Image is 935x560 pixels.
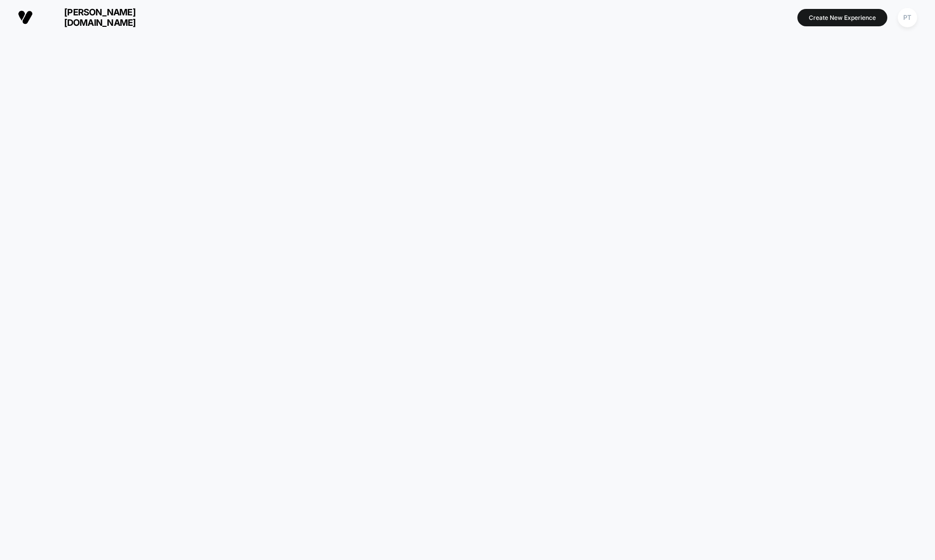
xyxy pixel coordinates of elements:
button: [PERSON_NAME][DOMAIN_NAME] [15,6,162,28]
img: Visually logo [18,10,33,25]
button: PT [895,7,920,28]
span: [PERSON_NAME][DOMAIN_NAME] [40,7,159,28]
button: Create New Experience [797,9,887,26]
div: PT [898,8,917,27]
